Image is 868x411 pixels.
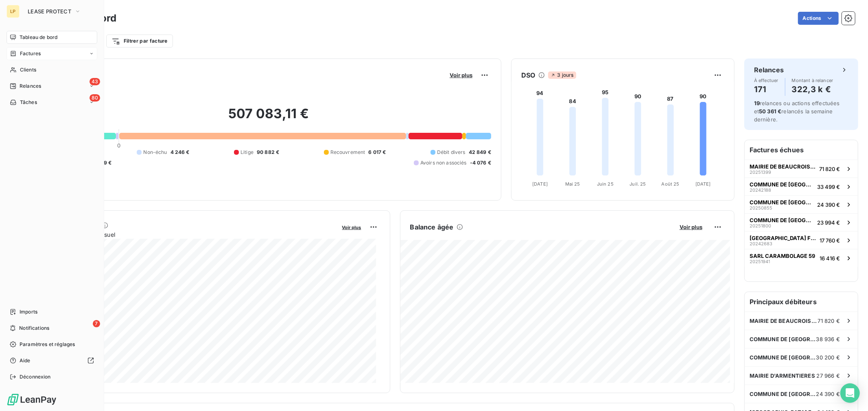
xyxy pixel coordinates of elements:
[548,71,576,79] span: 3 jours
[819,166,840,172] span: 71 820 €
[90,94,100,102] span: 80
[745,249,858,267] button: SARL CARAMBOLAGE 592025194116 416 €
[750,235,816,241] span: [GEOGRAPHIC_DATA] FREMOY
[816,354,840,361] span: 30 200 €
[750,372,815,379] span: MAIRIE D'ARMENTIERES
[745,140,858,160] h6: Factures échues
[817,184,840,190] span: 33 499 €
[447,71,475,79] button: Voir plus
[368,149,386,156] span: 6 017 €
[745,292,858,311] h6: Principaux débiteurs
[521,70,535,80] h6: DSO
[816,391,840,397] span: 24 390 €
[90,78,100,85] span: 43
[750,163,816,170] span: MAIRIE DE BEAUCROISSANT
[754,65,784,75] h6: Relances
[750,170,771,175] span: 20251399
[46,230,337,239] span: Chiffre d'affaires mensuel
[20,82,41,90] span: Relances
[410,222,454,232] h6: Balance âgée
[117,142,120,149] span: 0
[750,199,814,205] span: COMMUNE DE [GEOGRAPHIC_DATA]
[745,231,858,249] button: [GEOGRAPHIC_DATA] FREMOY2024268317 760 €
[750,318,818,324] span: MAIRIE DE BEAUCROISSANT
[754,100,840,123] span: relances ou actions effectuées et relancés la semaine dernière.
[450,72,472,78] span: Voir plus
[677,223,705,231] button: Voir plus
[241,149,254,156] span: Litige
[798,12,839,25] button: Actions
[695,181,711,187] tspan: [DATE]
[817,219,840,226] span: 23 994 €
[46,106,491,130] h2: 507 083,11 €
[20,341,75,348] span: Paramètres et réglages
[820,237,840,244] span: 17 760 €
[342,225,361,230] span: Voir plus
[680,224,702,230] span: Voir plus
[750,354,816,361] span: COMMUNE DE [GEOGRAPHIC_DATA] SUR L'ESCAUT
[750,259,770,264] span: 20251941
[630,181,646,187] tspan: Juil. 25
[420,159,467,167] span: Avoirs non associés
[330,149,365,156] span: Recouvrement
[662,181,680,187] tspan: Août 25
[750,217,814,223] span: COMMUNE DE [GEOGRAPHIC_DATA] SUR L'ESCAUT
[750,241,772,246] span: 20242683
[20,66,36,74] span: Clients
[817,201,840,208] span: 24 390 €
[818,318,840,324] span: 71 820 €
[840,383,860,403] div: Open Intercom Messenger
[816,336,840,342] span: 38 936 €
[20,373,51,381] span: Déconnexion
[20,34,57,41] span: Tableau de bord
[750,188,771,193] span: 20242188
[565,181,580,187] tspan: Mai 25
[750,205,772,210] span: 20250855
[20,50,41,57] span: Factures
[20,308,37,316] span: Imports
[817,372,840,379] span: 27 966 €
[750,253,815,259] span: SARL CARAMBOLAGE 59
[754,78,778,83] span: À effectuer
[106,35,173,48] button: Filtrer par facture
[470,159,491,167] span: -4 076 €
[759,108,781,115] span: 50 361 €
[745,177,858,195] button: COMMUNE DE [GEOGRAPHIC_DATA]2024218833 499 €
[532,181,548,187] tspan: [DATE]
[745,213,858,231] button: COMMUNE DE [GEOGRAPHIC_DATA] SUR L'ESCAUT2025180023 994 €
[750,181,814,188] span: COMMUNE DE [GEOGRAPHIC_DATA]
[745,160,858,177] button: MAIRIE DE BEAUCROISSANT2025139971 820 €
[754,100,760,106] span: 19
[469,149,491,156] span: 42 849 €
[597,181,614,187] tspan: Juin 25
[750,223,771,228] span: 20251800
[750,391,816,397] span: COMMUNE DE [GEOGRAPHIC_DATA]
[820,255,840,262] span: 16 416 €
[745,195,858,213] button: COMMUNE DE [GEOGRAPHIC_DATA]2025085524 390 €
[754,83,778,96] h4: 171
[28,8,71,15] span: LEASE PROTECT
[19,324,49,332] span: Notifications
[437,149,466,156] span: Débit divers
[750,336,816,342] span: COMMUNE DE [GEOGRAPHIC_DATA]
[171,149,190,156] span: 4 246 €
[792,83,833,96] h4: 322,3 k €
[792,78,833,83] span: Montant à relancer
[20,357,31,364] span: Aide
[257,149,279,156] span: 90 882 €
[7,5,20,18] div: LP
[7,354,97,367] a: Aide
[7,393,57,406] img: Logo LeanPay
[93,320,100,327] span: 7
[340,223,364,231] button: Voir plus
[143,149,167,156] span: Non-échu
[20,99,37,106] span: Tâches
